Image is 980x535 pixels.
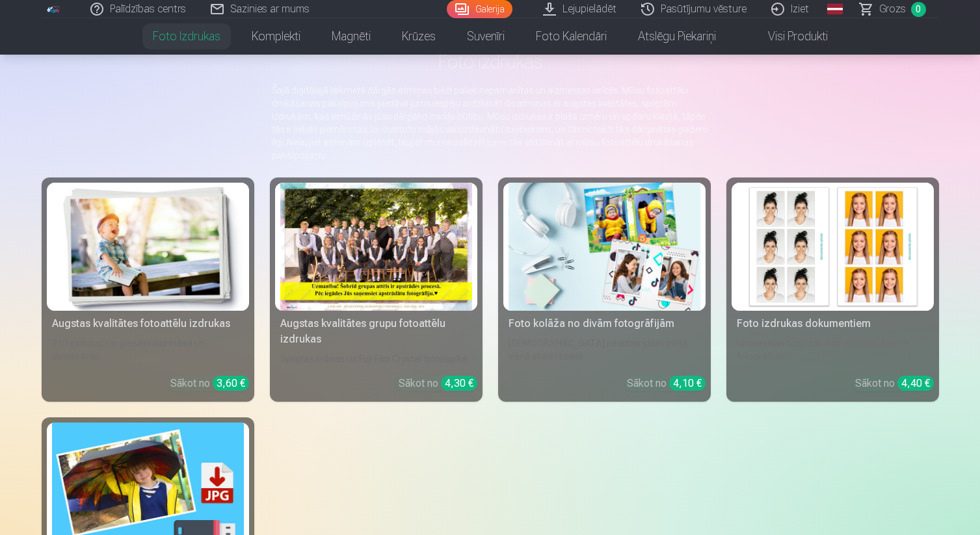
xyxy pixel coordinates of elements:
[451,18,520,55] a: Suvenīri
[270,177,483,402] a: Augstas kvalitātes grupu fotoattēlu izdrukasSpilgtas krāsas uz Fuji Film Crystal fotopapīraSākot ...
[47,316,249,332] div: Augstas kvalitātes fotoattēlu izdrukas
[272,84,709,162] p: Šajā digitālajā laikmetā dārgās atmiņas bieži paliek nepamanītas un aizmirstas ierīcēs. Mūsu foto...
[137,18,236,55] a: Foto izdrukas
[503,316,706,332] div: Foto kolāža no divām fotogrāfijām
[498,177,711,402] a: Foto kolāža no divām fotogrāfijāmFoto kolāža no divām fotogrāfijām[DEMOGRAPHIC_DATA] neaizmirstam...
[52,50,929,73] h1: Foto izdrukas
[897,376,934,391] div: 4,40 €
[386,18,451,55] a: Krūzes
[509,183,700,311] img: Foto kolāža no divām fotogrāfijām
[855,376,934,391] div: Sākot no
[520,18,622,55] a: Foto kalendāri
[47,337,249,365] div: 210 gsm papīrs, piesātināta krāsa un detalizācija
[627,376,706,391] div: Sākot no
[399,376,477,391] div: Sākot no
[622,18,732,55] a: Atslēgu piekariņi
[669,376,706,391] div: 4,10 €
[732,316,934,332] div: Foto izdrukas dokumentiem
[275,316,477,347] div: Augstas kvalitātes grupu fotoattēlu izdrukas
[732,18,843,55] a: Visi produkti
[275,352,477,365] div: Spilgtas krāsas uz Fuji Film Crystal fotopapīra
[503,337,706,365] div: [DEMOGRAPHIC_DATA] neaizmirstami mirkļi vienā skaistā bildē
[236,18,316,55] a: Komplekti
[42,177,254,402] a: Augstas kvalitātes fotoattēlu izdrukasAugstas kvalitātes fotoattēlu izdrukas210 gsm papīrs, piesā...
[911,2,926,17] span: 0
[170,376,249,391] div: Sākot no
[732,337,934,365] div: Universālas foto izdrukas dokumentiem (6 fotogrāfijas)
[441,376,477,391] div: 4,30 €
[47,5,61,13] img: /fa1
[52,183,244,311] img: Augstas kvalitātes fotoattēlu izdrukas
[737,183,929,311] img: Foto izdrukas dokumentiem
[213,376,249,391] div: 3,60 €
[316,18,386,55] a: Magnēti
[726,177,939,402] a: Foto izdrukas dokumentiemFoto izdrukas dokumentiemUniversālas foto izdrukas dokumentiem (6 fotogr...
[879,1,906,17] span: Grozs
